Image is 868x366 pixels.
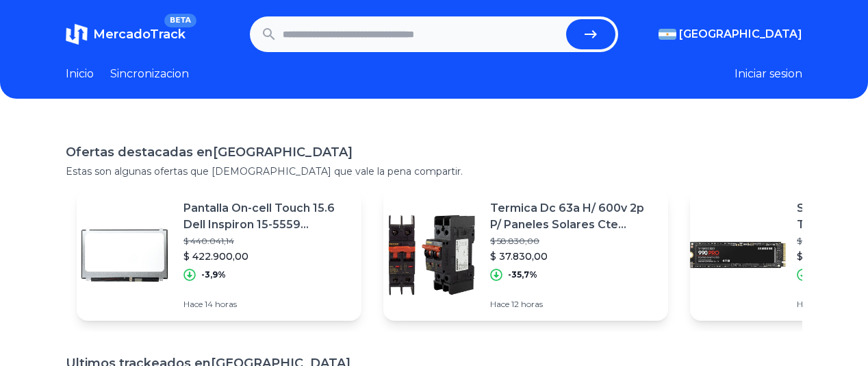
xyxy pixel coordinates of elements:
[66,23,186,45] a: MercadoTrackBETA
[679,26,802,42] span: [GEOGRAPHIC_DATA]
[93,27,186,42] span: MercadoTrack
[383,207,479,303] img: Featured image
[490,200,657,233] p: Termica Dc 63a H/ 600v 2p P/ Paneles Solares Cte Continua
[383,189,668,321] a: Featured imageTermica Dc 63a H/ 600v 2p P/ Paneles Solares Cte Continua$ 58.830,00$ 37.830,00-35,...
[66,66,94,82] a: Inicio
[508,269,537,280] p: -35,7%
[490,236,657,247] p: $ 58.830,00
[183,200,350,233] p: Pantalla On-cell Touch 15.6 Dell Inspiron 15-5559 Nextsale
[66,23,88,45] img: MercadoTrack
[66,143,802,162] h1: Ofertas destacadas en [GEOGRAPHIC_DATA]
[183,249,350,263] p: $ 422.900,00
[690,207,786,303] img: Featured image
[77,207,173,303] img: Featured image
[183,236,350,247] p: $ 440.041,14
[110,66,189,82] a: Sincronizacion
[490,299,657,310] p: Hace 12 horas
[490,249,657,263] p: $ 37.830,00
[659,29,676,40] img: Argentina
[183,299,350,310] p: Hace 14 horas
[735,66,802,82] button: Iniciar sesion
[77,189,361,321] a: Featured imagePantalla On-cell Touch 15.6 Dell Inspiron 15-5559 Nextsale$ 440.041,14$ 422.900,00-...
[164,14,196,27] span: BETA
[201,269,226,280] p: -3,9%
[659,26,802,42] button: [GEOGRAPHIC_DATA]
[66,164,802,178] p: Estas son algunas ofertas que [DEMOGRAPHIC_DATA] que vale la pena compartir.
